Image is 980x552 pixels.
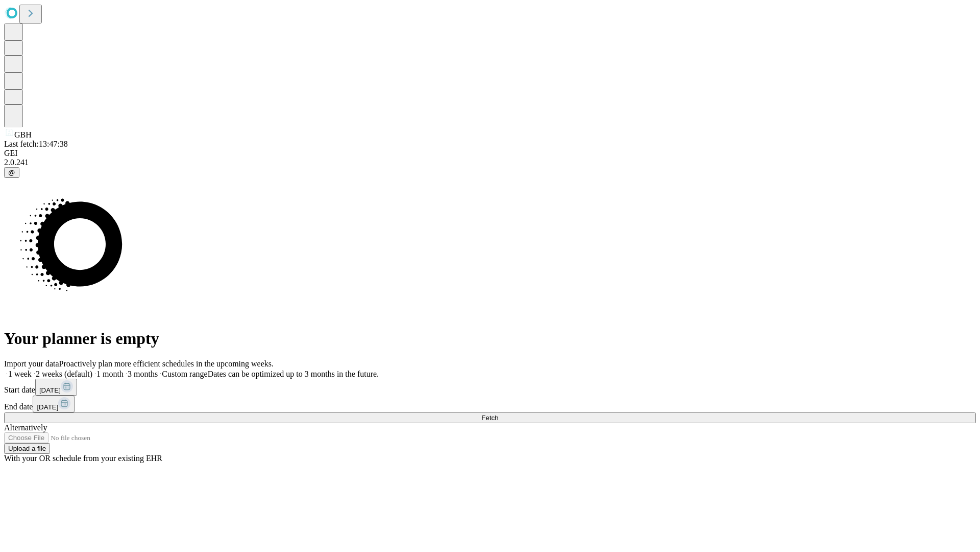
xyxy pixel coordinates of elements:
[481,414,498,422] span: Fetch
[4,158,976,167] div: 2.0.241
[4,359,59,368] span: Import your data
[4,412,976,423] button: Fetch
[14,130,32,139] span: GBH
[33,396,75,412] button: [DATE]
[4,443,50,454] button: Upload a file
[96,370,124,378] span: 1 month
[4,140,68,148] span: Last fetch: 13:47:38
[4,423,47,432] span: Alternatively
[162,370,207,378] span: Custom range
[4,329,976,348] h1: Your planner is empty
[8,370,32,378] span: 1 week
[4,454,162,463] span: With your OR schedule from your existing EHR
[4,149,976,158] div: GEI
[35,379,77,396] button: [DATE]
[4,396,976,412] div: End date
[128,370,158,378] span: 3 months
[37,403,58,411] span: [DATE]
[59,359,274,368] span: Proactively plan more efficient schedules in the upcoming weeks.
[4,379,976,396] div: Start date
[36,370,92,378] span: 2 weeks (default)
[8,169,15,176] span: @
[4,167,19,178] button: @
[39,386,61,394] span: [DATE]
[208,370,379,378] span: Dates can be optimized up to 3 months in the future.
